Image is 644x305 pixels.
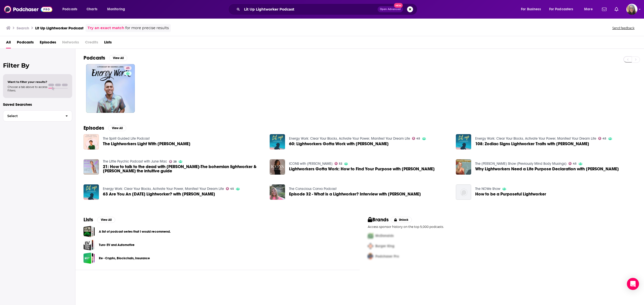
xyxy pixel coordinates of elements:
[40,38,56,48] a: Episodes
[626,4,637,15] span: Logged in as akolesnik
[339,163,342,165] span: 52
[573,163,577,165] span: 45
[289,142,389,146] span: 60: Lightworkers Gotta Work with [PERSON_NAME]
[611,26,636,30] button: Send feedback
[335,162,342,165] a: 52
[103,187,224,191] a: Energy Work: Clear Your Blocks, Activate Your Power, Manifest Your Dream Life
[103,159,167,164] a: The Little Psychic Podcast with June Mac
[226,187,234,190] a: 45
[366,241,375,251] img: Second Pro Logo
[86,64,135,113] a: 45
[124,66,132,70] a: 45
[475,167,619,171] a: Why Lightworkers Need a Life Purpose Declaration with George Lizos
[3,110,72,122] button: Select
[475,142,589,146] a: 108: Zodiac Signs Lightworker Traits with Stephanie Powers
[368,217,389,223] h2: Brands
[569,162,577,165] a: 45
[230,188,234,190] span: 45
[600,5,609,14] a: Show notifications dropdown
[456,184,471,200] img: How to be a Purposeful Lightworker
[475,136,596,141] a: Energy Work: Clear Your Blocks, Activate Your Power, Manifest Your Dream Life
[126,66,130,71] span: 45
[549,6,573,13] span: For Podcasters
[613,5,620,14] a: Show notifications dropdown
[366,251,375,262] img: Third Pro Logo
[391,217,412,223] button: Unlock
[8,80,47,84] span: Want to filter your results?
[99,242,135,248] a: Turo- EV and Automotive
[104,5,132,13] button: open menu
[270,134,285,149] img: 60: Lightworkers Gotta Work with George Lizos
[84,226,95,237] a: A list of podcast series that I would recommend.
[84,159,99,175] img: 21: How to talk to the dead with Alyce-The bohemian lightworker & Shannon the intuitive guide
[289,192,421,196] a: Episode 32 - What is a Lightworker? Interview with George Lizos
[108,125,126,131] button: View All
[103,192,215,196] span: 63 Are You An [DATE] Lightworker? with [PERSON_NAME]
[581,5,599,13] button: open menu
[456,159,471,175] img: Why Lightworkers Need a Life Purpose Declaration with George Lizos
[6,38,11,48] a: All
[289,167,435,171] a: Lightworkers Gotta Work: How to Find Your Purpose with George Lizos
[88,25,124,31] a: Try an exact match
[103,165,264,173] a: 21: How to talk to the dead with Alyce-The bohemian lightworker & Shannon the intuitive guide
[109,55,127,61] button: View All
[517,5,547,13] button: open menu
[85,38,98,48] span: Credits
[84,55,127,61] a: PodcastsView All
[62,6,77,13] span: Podcasts
[87,6,97,13] span: Charts
[3,114,61,118] span: Select
[380,8,401,11] span: Open Advanced
[289,187,337,191] a: The Conscious Convo Podcast
[378,6,403,12] button: Open AdvancedNew
[84,217,93,223] h2: Lists
[475,162,567,166] a: The Madelyn Moon Show (Previously Mind Body Musings)
[368,225,636,229] p: Access sponsor history on the top 5,000 podcasts.
[416,137,420,140] span: 45
[103,142,190,146] span: The Lightworkers Light With [PERSON_NAME]
[627,278,639,290] div: Open Intercom Messenger
[456,134,471,149] a: 108: Zodiac Signs Lightworker Traits with Stephanie Powers
[289,142,389,146] a: 60: Lightworkers Gotta Work with George Lizos
[375,244,394,248] span: Burger King
[17,26,29,30] h3: Search
[99,256,150,261] a: Re - Crypto, Blockchain, Insurance
[84,55,105,61] h2: Podcasts
[8,85,47,92] span: Choose a tab above to access filters.
[475,187,500,191] a: The NOWe Show
[475,192,546,196] a: How to be a Purposeful Lightworker
[125,25,169,31] span: for more precise results
[83,5,100,13] a: Charts
[84,184,99,200] img: 63 Are You An Ascension Lightworker? with George Lizos
[289,192,421,196] span: Episode 32 - What is a Lightworker? Interview with [PERSON_NAME]
[270,184,285,200] img: Episode 32 - What is a Lightworker? Interview with George Lizos
[233,4,422,15] div: Search podcasts, credits, & more...
[84,134,99,149] img: The Lightworkers Light With George Lizos
[270,159,285,175] a: Lightworkers Gotta Work: How to Find Your Purpose with George Lizos
[602,137,606,140] span: 45
[626,4,637,15] button: Show profile menu
[626,4,637,15] img: User Profile
[103,136,150,141] a: The Spirit Guided Life Podcast
[475,142,589,146] span: 108: Zodiac Signs Lightworker Traits with [PERSON_NAME]
[375,234,394,238] span: McDonalds
[104,38,112,48] a: Lists
[394,3,403,8] span: New
[4,5,52,14] img: Podchaser - Follow, Share and Rate Podcasts
[35,26,84,30] h3: Lit Up Lightworker Podcast
[84,252,95,264] a: Re - Crypto, Blockchain, Insurance
[84,125,126,131] a: EpisodesView All
[107,6,125,13] span: Monitoring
